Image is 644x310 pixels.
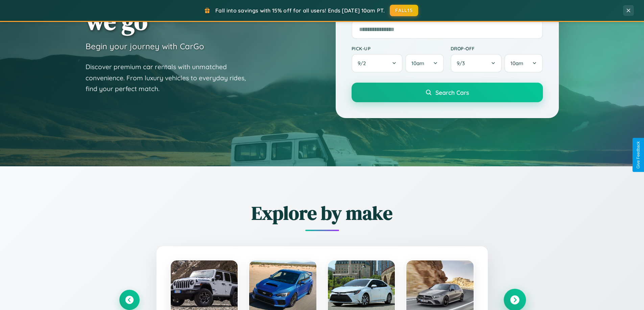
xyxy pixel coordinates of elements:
[504,54,543,73] button: 10am
[451,54,502,73] button: 9/3
[119,200,525,226] h2: Explore by make
[411,60,424,66] span: 10am
[352,46,444,51] label: Pick-up
[390,5,418,16] button: FALL15
[352,83,543,102] button: Search Cars
[510,60,523,66] span: 10am
[636,141,641,169] div: Give Feedback
[86,41,204,51] h3: Begin your journey with CarGo
[215,7,385,14] span: Fall into savings with 15% off for all users! Ends [DATE] 10am PT.
[457,60,468,66] span: 9 / 3
[435,89,469,96] span: Search Cars
[451,46,543,51] label: Drop-off
[86,61,255,94] p: Discover premium car rentals with unmatched convenience. From luxury vehicles to everyday rides, ...
[352,54,403,73] button: 9/2
[405,54,444,73] button: 10am
[358,60,369,66] span: 9 / 2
